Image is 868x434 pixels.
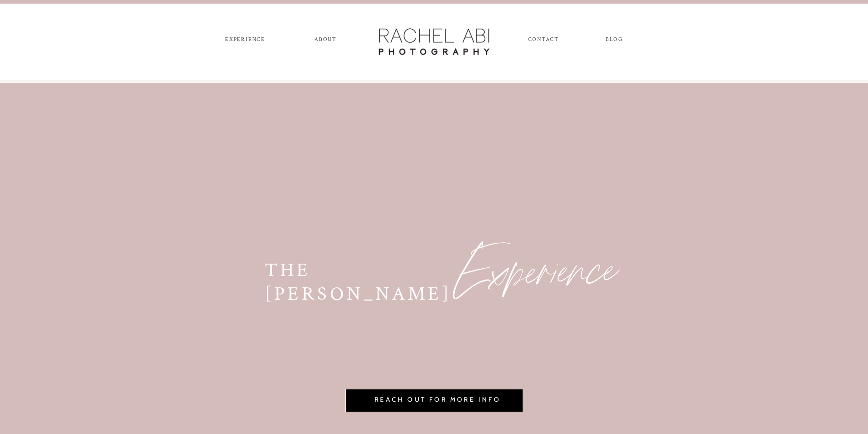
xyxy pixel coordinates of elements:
[528,36,559,46] a: CONTACT
[313,36,339,46] a: ABOUT
[265,259,478,291] h2: The [PERSON_NAME]
[453,239,586,300] a: Experience
[598,36,631,46] a: blog
[221,36,269,46] a: experience
[356,394,520,408] a: Reach out For More Info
